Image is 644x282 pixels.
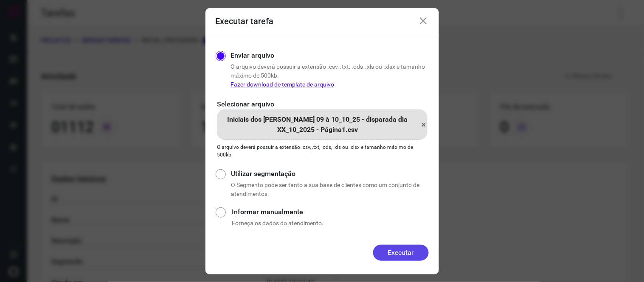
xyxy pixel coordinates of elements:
p: Iniciais dos [PERSON_NAME] 09 à 10_10_25 - disparada dia XX_10_2025 - Página1.csv [217,114,419,135]
h3: Executar tarefa [216,16,274,26]
p: O arquivo deverá possuir a extensão .csv, .txt, .ods, .xls ou .xlsx e tamanho máximo de 500kb. [231,62,429,89]
a: Fazer download de template de arquivo [231,81,334,88]
p: O arquivo deverá possuir a extensão .csv, .txt, .ods, .xls ou .xlsx e tamanho máximo de 500kb. [217,143,427,159]
label: Enviar arquivo [231,50,274,61]
p: Selecionar arquivo [217,99,427,109]
p: Forneça os dados do atendimento. [232,219,428,228]
label: Utilizar segmentação [231,169,428,179]
label: Informar manualmente [232,207,428,217]
p: O Segmento pode ser tanto a sua base de clientes como um conjunto de atendimentos. [231,181,428,198]
button: Executar [373,245,429,261]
